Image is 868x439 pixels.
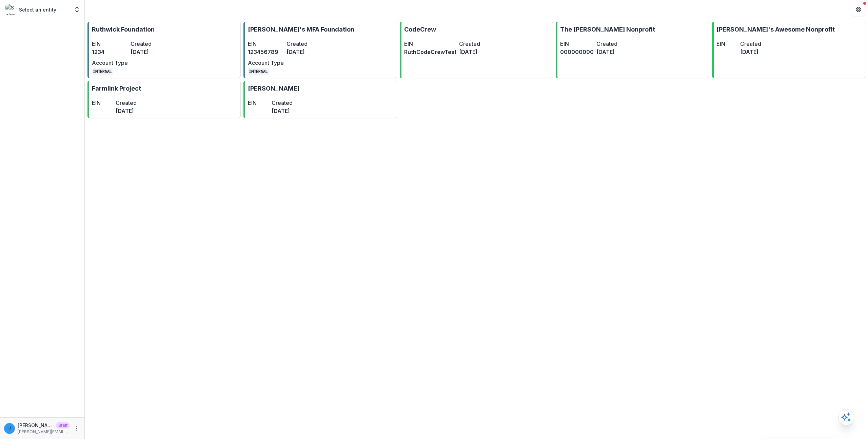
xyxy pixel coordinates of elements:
dt: EIN [716,40,737,48]
a: [PERSON_NAME]EINCreated[DATE] [243,81,397,118]
button: Get Help [852,3,865,16]
dt: EIN [92,99,113,107]
dd: [DATE] [131,48,166,56]
button: More [72,424,80,433]
a: Farmlink ProjectEINCreated[DATE] [87,81,241,118]
div: jonah@trytemelio.com [8,426,11,431]
code: INTERNAL [92,68,113,75]
a: [PERSON_NAME]'s MFA FoundationEIN123456789Created[DATE]Account TypeINTERNAL [243,22,397,78]
p: [PERSON_NAME]'s MFA Foundation [248,25,354,34]
a: CodeCrewEINRuthCodeCrewTestCreated[DATE] [400,22,553,78]
dd: [DATE] [116,107,137,115]
dt: EIN [560,40,594,48]
p: Ruthwick Foundation [92,25,155,34]
p: CodeCrew [404,25,436,34]
p: Select an entity [19,6,56,13]
a: The [PERSON_NAME] NonprofitEIN000000000Created[DATE] [556,22,709,78]
p: [PERSON_NAME][EMAIL_ADDRESS][DOMAIN_NAME] [18,422,54,429]
p: [PERSON_NAME]'s Awesome Nonprofit [716,25,835,34]
dt: EIN [404,40,456,48]
dt: Account Type [248,59,284,67]
dt: Account Type [92,59,128,67]
dt: EIN [248,40,284,48]
a: Ruthwick FoundationEIN1234Created[DATE]Account TypeINTERNAL [87,22,241,78]
dt: EIN [92,40,128,48]
dd: [DATE] [272,107,293,115]
p: [PERSON_NAME][EMAIL_ADDRESS][DOMAIN_NAME] [18,429,70,435]
button: Open entity switcher [72,3,82,16]
dt: Created [459,40,511,48]
dt: Created [740,40,761,48]
dd: 123456789 [248,48,284,56]
dd: RuthCodeCrewTest [404,48,456,56]
dd: 000000000 [560,48,594,56]
button: Open AI Assistant [838,409,854,425]
dt: Created [131,40,166,48]
dt: Created [287,40,322,48]
a: [PERSON_NAME]'s Awesome NonprofitEINCreated[DATE] [712,22,865,78]
img: Select an entity [5,4,16,15]
dt: EIN [248,99,269,107]
dd: [DATE] [596,48,630,56]
dd: [DATE] [287,48,322,56]
dd: [DATE] [740,48,761,56]
dt: Created [596,40,630,48]
dd: [DATE] [459,48,511,56]
p: Staff [56,422,70,428]
p: [PERSON_NAME] [248,84,299,93]
dt: Created [272,99,293,107]
p: Farmlink Project [92,84,141,93]
dd: 1234 [92,48,128,56]
code: INTERNAL [248,68,269,75]
dt: Created [116,99,137,107]
p: The [PERSON_NAME] Nonprofit [560,25,655,34]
